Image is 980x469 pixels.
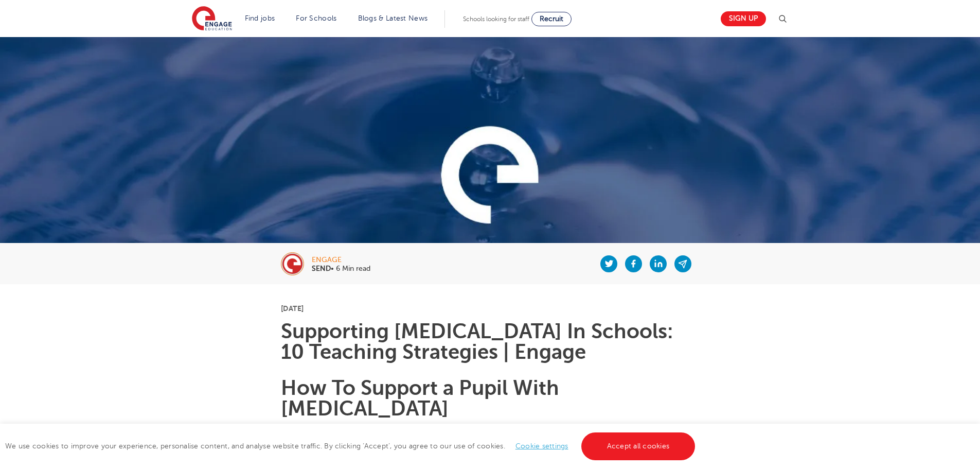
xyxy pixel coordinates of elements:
b: How To Support a Pupil With [MEDICAL_DATA] [281,376,559,420]
span: We use cookies to improve your experience, personalise content, and analyse website traffic. By c... [5,442,698,450]
img: Engage Education [192,6,232,32]
div: engage [312,256,370,264]
a: Sign up [721,11,766,26]
a: Recruit [531,12,572,26]
a: For Schools [296,14,336,22]
span: Recruit [540,15,563,23]
a: Blogs & Latest News [358,14,428,22]
span: Schools looking for staff [463,15,529,23]
a: Find jobs [245,14,275,22]
p: • 6 Min read [312,265,370,272]
b: SEND [312,265,331,272]
p: [DATE] [281,305,699,312]
h1: Supporting [MEDICAL_DATA] In Schools: 10 Teaching Strategies | Engage [281,321,699,362]
a: Cookie settings [515,442,568,450]
a: Accept all cookies [581,432,696,460]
